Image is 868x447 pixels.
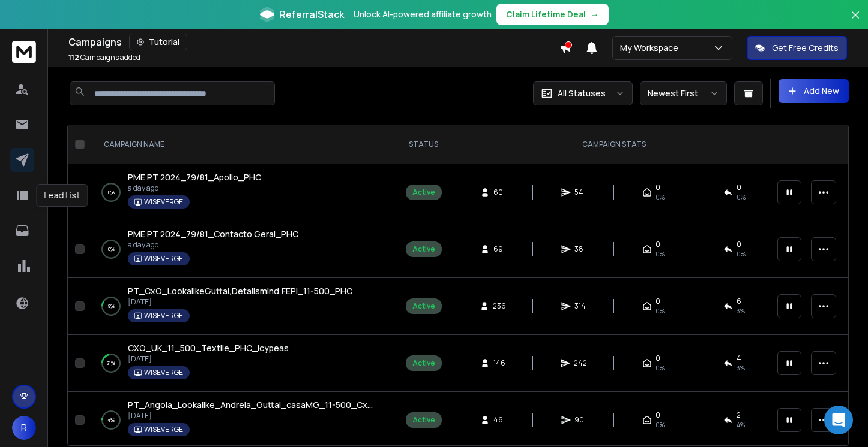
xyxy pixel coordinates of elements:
[737,410,741,420] span: 2
[574,301,586,311] span: 314
[128,171,261,183] a: PME PT 2024_79/81_Apollo_PHC
[89,125,390,164] th: CAMPAIGN NAME
[128,342,289,354] span: CXO_UK_11_500_Textile_PHC_icypeas
[128,228,298,240] a: PME PT 2024_79/81_Contacto Geral_PHC
[493,358,505,368] span: 146
[737,297,741,306] span: 6
[354,8,492,20] p: Unlock AI-powered affiliate growth
[412,415,435,425] div: Active
[107,357,115,369] p: 21 %
[412,301,435,311] div: Active
[656,306,665,316] span: 0%
[493,301,506,311] span: 236
[656,410,660,420] span: 0
[108,243,115,255] p: 0 %
[656,354,660,363] span: 0
[89,164,390,221] td: 0%PME PT 2024_79/81_Apollo_PHCa day agoWISEVERGE
[89,221,390,278] td: 0%PME PT 2024_79/81_Contacto Geral_PHCa day agoWISEVERGE
[574,188,586,197] span: 54
[68,53,140,62] p: Campaigns added
[737,240,741,249] span: 0
[737,183,741,192] span: 0
[772,42,839,54] p: Get Free Credits
[737,354,741,363] span: 4
[656,240,660,249] span: 0
[108,300,115,312] p: 9 %
[144,254,183,264] p: WISEVERGE
[128,228,298,240] span: PME PT 2024_79/81_Contacto Geral_PHC
[144,368,183,377] p: WISEVERGE
[737,306,745,316] span: 3 %
[279,7,344,22] span: ReferralStack
[848,7,863,36] button: Close banner
[457,125,770,164] th: CAMPAIGN STATS
[737,363,745,373] span: 3 %
[558,87,606,99] p: All Statuses
[108,186,115,198] p: 0 %
[412,358,435,368] div: Active
[737,192,746,202] span: 0 %
[656,363,665,373] span: 0%
[128,411,378,421] p: [DATE]
[656,192,665,202] span: 0%
[128,297,352,307] p: [DATE]
[89,278,390,335] td: 9%PT_CxO_LookalikeGuttal,Detailsmind,FEPI_11-500_PHC[DATE]WISEVERGE
[68,34,559,50] div: Campaigns
[412,244,435,254] div: Active
[128,399,378,411] a: PT_Angola_Lookalike_Andreia_Guttal_casaMG_11-500_CxO_PHC
[591,8,599,20] span: →
[37,184,88,207] div: Lead List
[128,399,397,410] span: PT_Angola_Lookalike_Andreia_Guttal_casaMG_11-500_CxO_PHC
[12,416,36,440] button: R
[574,415,586,425] span: 90
[656,297,660,306] span: 0
[128,285,352,297] a: PT_CxO_LookalikeGuttal,Detailsmind,FEPI_11-500_PHC
[779,79,849,103] button: Add New
[128,183,261,193] p: a day ago
[737,420,745,430] span: 4 %
[496,4,609,25] button: Claim Lifetime Deal→
[824,406,853,434] div: Open Intercom Messenger
[390,125,457,164] th: STATUS
[620,42,683,54] p: My Workspace
[128,354,289,364] p: [DATE]
[574,244,586,254] span: 38
[640,81,727,105] button: Newest First
[656,183,660,192] span: 0
[144,425,183,434] p: WISEVERGE
[493,415,505,425] span: 46
[574,358,587,368] span: 242
[656,420,665,430] span: 0%
[129,34,187,50] button: Tutorial
[493,244,505,254] span: 69
[144,311,183,321] p: WISEVERGE
[747,36,847,60] button: Get Free Credits
[128,285,352,297] span: PT_CxO_LookalikeGuttal,Detailsmind,FEPI_11-500_PHC
[412,188,435,197] div: Active
[737,249,746,259] span: 0 %
[68,52,79,62] span: 112
[128,240,298,250] p: a day ago
[89,335,390,392] td: 21%CXO_UK_11_500_Textile_PHC_icypeas[DATE]WISEVERGE
[656,249,665,259] span: 0%
[144,197,183,207] p: WISEVERGE
[128,342,289,354] a: CXO_UK_11_500_Textile_PHC_icypeas
[493,188,505,197] span: 60
[107,414,115,426] p: 4 %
